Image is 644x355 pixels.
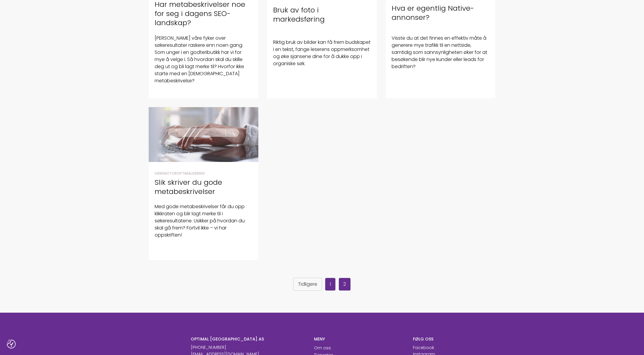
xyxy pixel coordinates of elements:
[392,35,489,70] p: Visste du at det finnes en effektiv måte å generere mye trafikk til en nettside, samtidig som san...
[155,203,252,239] p: Med gode metabeskrivelser får du opp klikkraten og blir lagt merke til i søkeresultatene. Usikker...
[339,278,351,291] span: 2
[149,107,258,162] img: skrive metabeskrivelse
[7,340,16,348] button: Samtykkepreferanser
[7,340,16,348] img: Revisit consent button
[413,336,454,342] h6: FØLG OSS
[392,4,489,22] h4: Hva er egentlig Native-annonser?
[293,278,322,291] a: Tidligere
[155,171,252,176] li: Søkemotoroptimalisering
[413,345,434,351] a: Facebook
[273,39,371,67] p: Riktig bruk av bilder kan få frem budskapet i en tekst, fange leserens oppmerksomhet og øke sjans...
[325,278,336,291] a: 1
[314,345,331,351] a: Om oss
[155,35,252,84] p: [PERSON_NAME] våre fyker over søkeresultater raskere enn noen gang. Som unger i en godteributikk ...
[314,336,404,342] h6: MENY
[155,178,252,196] h4: Slik skriver du gode metabeskrivelser
[149,107,258,260] a: skrive metabeskrivelse Søkemotoroptimalisering Slik skriver du gode metabeskrivelser Med gode met...
[191,336,305,342] h6: OPTIMAL [GEOGRAPHIC_DATA] AS
[273,5,371,24] h4: Bruk av foto i markedsføring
